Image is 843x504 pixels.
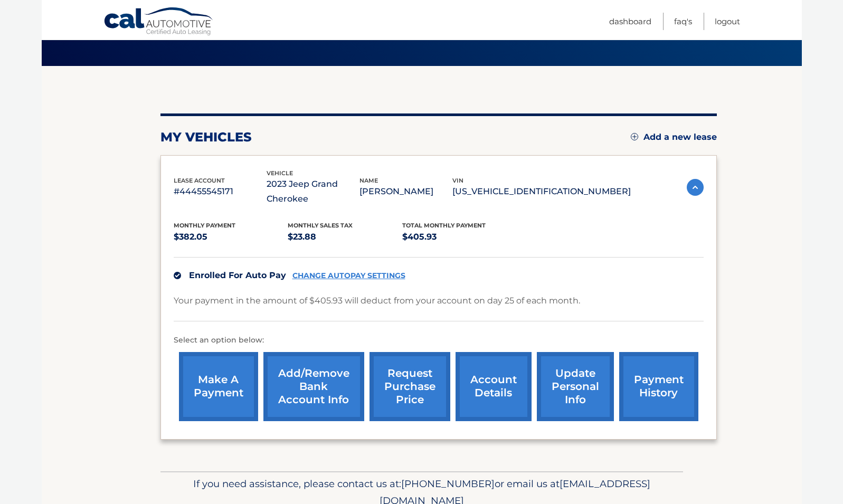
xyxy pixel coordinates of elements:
span: Total Monthly Payment [402,222,486,229]
a: CHANGE AUTOPAY SETTINGS [292,271,405,280]
p: 2023 Jeep Grand Cherokee [267,177,359,206]
p: $23.88 [288,230,402,244]
h2: my vehicles [160,129,252,145]
p: [PERSON_NAME] [359,184,452,199]
span: lease account [174,177,225,184]
a: payment history [619,352,698,421]
p: [US_VEHICLE_IDENTIFICATION_NUMBER] [452,184,631,199]
img: accordion-active.svg [687,179,704,196]
p: Your payment in the amount of $405.93 will deduct from your account on day 25 of each month. [174,293,580,308]
p: #44455545171 [174,184,267,199]
span: Enrolled For Auto Pay [189,270,286,280]
a: update personal info [537,352,614,421]
a: Logout [715,13,740,30]
span: name [359,177,378,184]
p: $382.05 [174,230,288,244]
span: [PHONE_NUMBER] [401,478,495,490]
span: vehicle [267,169,293,177]
span: vin [452,177,463,184]
span: Monthly sales Tax [288,222,353,229]
a: account details [456,352,532,421]
a: Add/Remove bank account info [263,352,364,421]
a: Dashboard [609,13,651,30]
a: FAQ's [674,13,692,30]
a: make a payment [179,352,258,421]
a: Cal Automotive [103,7,214,37]
p: Select an option below: [174,334,704,347]
p: $405.93 [402,230,517,244]
a: request purchase price [370,352,450,421]
a: Add a new lease [631,132,717,142]
img: check.svg [174,272,181,279]
img: add.svg [631,133,638,140]
span: Monthly Payment [174,222,235,229]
